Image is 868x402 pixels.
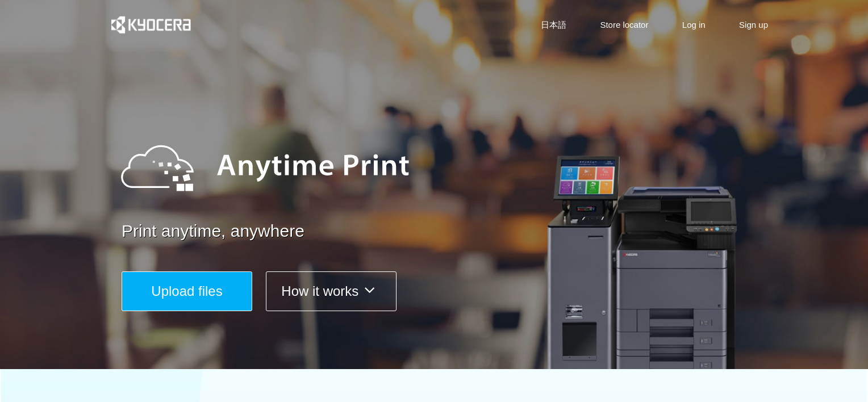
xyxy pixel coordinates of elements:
[151,283,222,299] span: Upload files
[682,19,706,31] a: Log in
[541,19,566,31] a: 日本語
[122,271,252,311] button: Upload files
[600,19,648,31] a: Store locator
[122,219,775,244] a: Print anytime, anywhere
[266,271,397,311] button: How it works
[739,19,768,31] a: Sign up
